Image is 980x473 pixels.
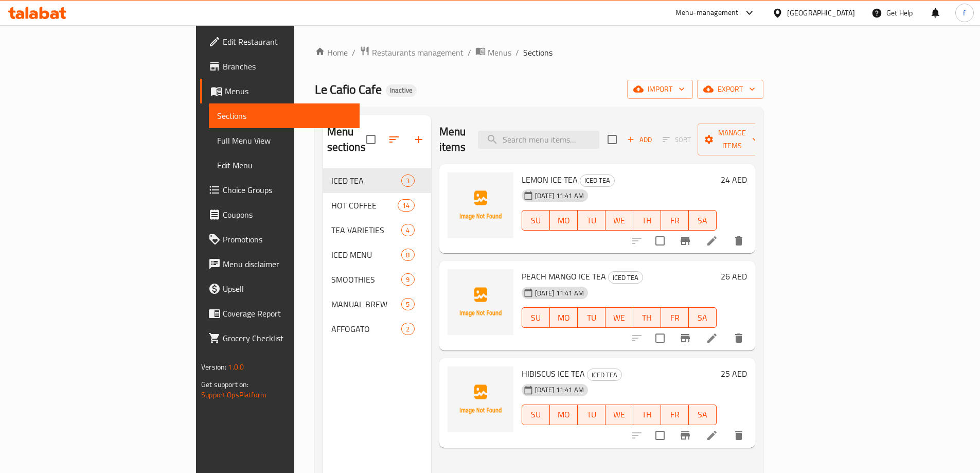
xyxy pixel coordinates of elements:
[401,323,414,335] div: items
[200,54,360,79] a: Branches
[726,229,751,253] button: delete
[331,224,402,236] span: TEA VARIETIES
[223,258,351,270] span: Menu disclaimer
[582,310,601,325] span: TU
[705,83,755,96] span: export
[200,227,360,252] a: Promotions
[448,172,513,238] img: LEMON ICE TEA
[200,178,360,202] a: Choice Groups
[693,310,712,325] span: SA
[608,271,643,284] div: ICED TEA
[673,229,698,253] button: Branch-specific-item
[623,132,656,148] button: Add
[522,269,606,284] span: PEACH MANGO ICE TEA
[475,46,511,59] a: Menus
[587,369,621,381] span: ICED TEA
[649,425,671,446] span: Select to update
[554,407,574,422] span: MO
[468,46,471,59] li: /
[721,172,747,187] h6: 24 AED
[706,127,758,152] span: Manage items
[531,191,588,201] span: [DATE] 11:41 AM
[550,405,578,425] button: MO
[610,213,629,228] span: WE
[637,213,657,228] span: TH
[649,327,671,349] span: Select to update
[637,310,657,325] span: TH
[587,369,622,381] div: ICED TEA
[522,405,550,425] button: SU
[448,366,513,432] img: HIBISCUS ICE TEA
[526,407,546,422] span: SU
[201,388,266,401] a: Support.OpsPlatform
[200,326,360,351] a: Grocery Checklist
[323,168,431,193] div: ICED TEA3
[209,153,360,178] a: Edit Menu
[323,267,431,292] div: SMOOTHIES9
[623,132,656,148] span: Add item
[582,213,601,228] span: TU
[331,199,398,212] span: HOT COFFEE
[200,276,360,301] a: Upsell
[331,273,402,286] span: SMOOTHIES
[554,213,574,228] span: MO
[522,307,550,328] button: SU
[531,288,588,298] span: [DATE] 11:41 AM
[331,174,402,187] div: ICED TEA
[605,307,633,328] button: WE
[665,310,685,325] span: FR
[550,307,578,328] button: MO
[661,307,689,328] button: FR
[386,84,417,97] div: Inactive
[223,184,351,196] span: Choice Groups
[217,134,351,147] span: Full Menu View
[223,332,351,344] span: Grocery Checklist
[626,134,653,146] span: Add
[661,210,689,231] button: FR
[201,378,248,391] span: Get support on:
[315,46,763,59] nav: breadcrumb
[360,129,382,150] span: Select all sections
[656,132,698,148] span: Select section first
[609,272,643,284] span: ICED TEA
[331,298,402,310] span: MANUAL BREW
[697,80,763,99] button: export
[209,103,360,128] a: Sections
[401,224,414,236] div: items
[550,210,578,231] button: MO
[402,275,414,285] span: 9
[223,307,351,320] span: Coverage Report
[478,131,599,149] input: search
[706,332,718,344] a: Edit menu item
[223,208,351,221] span: Coupons
[402,176,414,186] span: 3
[402,300,414,309] span: 5
[637,407,657,422] span: TH
[673,423,698,448] button: Branch-specific-item
[223,283,351,295] span: Upsell
[331,323,402,335] span: AFFOGATO
[605,210,633,231] button: WE
[689,307,717,328] button: SA
[223,60,351,73] span: Branches
[578,405,605,425] button: TU
[610,310,629,325] span: WE
[554,310,574,325] span: MO
[406,127,431,152] button: Add section
[673,326,698,351] button: Branch-specific-item
[693,213,712,228] span: SA
[401,298,414,310] div: items
[402,225,414,235] span: 4
[398,201,414,211] span: 14
[661,405,689,425] button: FR
[401,273,414,286] div: items
[402,324,414,334] span: 2
[315,78,382,101] span: Le Cafio Cafe
[633,405,661,425] button: TH
[605,405,633,425] button: WE
[633,210,661,231] button: TH
[360,46,464,59] a: Restaurants management
[200,301,360,326] a: Coverage Report
[323,164,431,345] nav: Menu sections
